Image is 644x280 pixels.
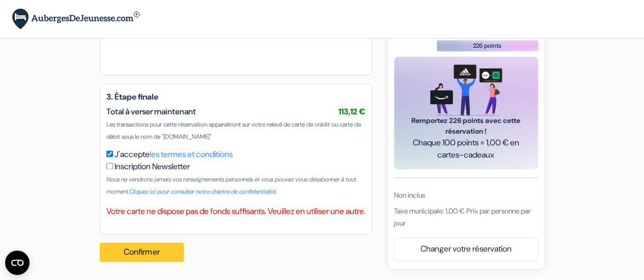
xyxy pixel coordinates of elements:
p: Votre carte ne dispose pas de fonds suffisants. Veuillez en utiliser une autre. [106,205,366,217]
small: Nous ne vendrons jamais vos renseignements personnels et vous pouvez vous désabonner à tout moment. [106,175,356,196]
h5: 3. Étape finale [106,92,366,102]
span: Les transactions pour cette réservation apparaîtront sur votre relevé de carte de crédit ou carte... [106,120,361,141]
span: 226 points [473,41,501,50]
span: Total à verser maintenant [106,106,196,117]
button: Confirmer [100,242,184,262]
img: gift_card_hero_new.png [430,65,502,116]
a: les termes et conditions [150,149,233,160]
label: J'accepte [115,148,233,161]
button: Ouvrir le widget CMP [5,251,30,275]
div: Non inclus [394,191,538,201]
span: Taxe municipale: 1,00 € Prix par personne par jour [394,207,531,228]
img: AubergesDeJeunesse.com [12,9,139,29]
label: Inscription Newsletter [115,161,190,173]
a: Cliquez ici pour consulter notre chartre de confidentialité. [129,188,277,196]
span: Chaque 100 points = 1,00 € en cartes-cadeaux [406,137,526,162]
a: Changer votre réservation [395,240,538,259]
span: Remportez 226 points avec cette réservation ! [406,116,526,137]
span: 113,12 € [339,106,366,117]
